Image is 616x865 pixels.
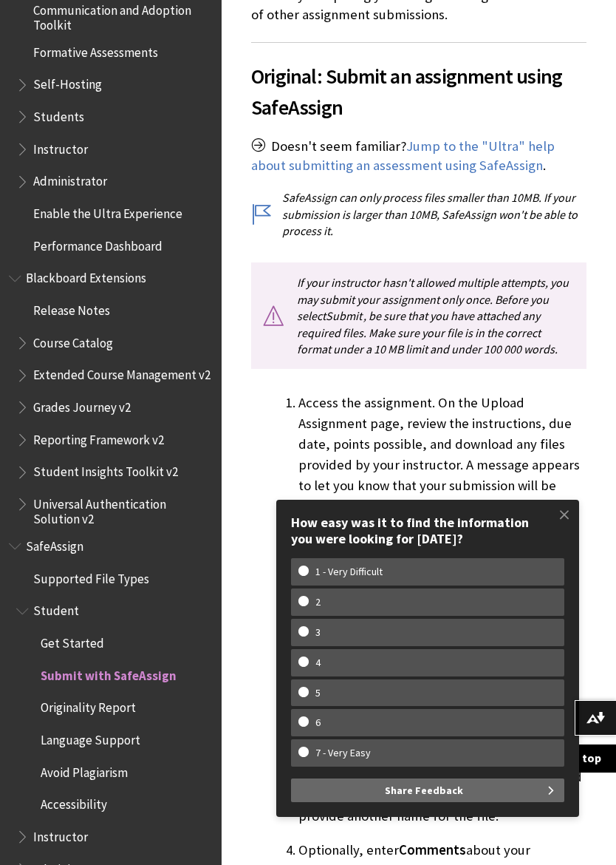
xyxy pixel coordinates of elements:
span: Performance Dashboard [33,234,162,254]
span: Instructor [33,137,88,157]
span: Avoid Plagiarism [41,760,128,780]
w-span: 2 [298,596,338,608]
span: Formative Assessments [33,40,158,60]
span: Language Support [41,727,140,747]
p: SafeAssign can only process files smaller than 10MB. If your submission is larger than 10MB, Safe... [251,189,586,239]
span: Get Started [41,631,104,651]
span: Student [33,599,79,619]
span: Course Catalog [33,330,113,350]
w-span: 7 - Very Easy [298,747,388,759]
w-span: 4 [298,657,338,669]
span: Universal Authentication Solution v2 [33,492,211,526]
span: Submit [326,308,362,323]
span: SafeAssign [26,534,83,554]
span: Student Insights Toolkit v2 [33,460,178,480]
div: How easy was it to find the information you were looking for [DATE]? [291,515,564,546]
w-span: 1 - Very Difficult [298,566,400,578]
span: Originality Report [41,696,136,716]
p: If your instructor hasn't allowed multiple attempts, you may submit your assignment only once. Be... [251,262,586,369]
span: Enable the Ultra Experience [33,201,182,221]
span: Administrator [33,169,107,189]
span: Comments [399,841,466,858]
span: Reporting Framework v2 [33,427,164,447]
span: Share Feedback [385,778,463,802]
span: Original: Submit an assignment using SafeAssign [251,61,586,123]
button: Share Feedback [291,778,564,802]
span: Supported File Types [33,566,149,586]
span: Accessibility [41,793,107,813]
w-span: 3 [298,626,338,639]
a: Jump to the "Ultra" help about submitting an assessment using SafeAssign [251,138,555,174]
w-span: 6 [298,716,338,729]
span: Blackboard Extensions [26,266,146,286]
w-span: 5 [298,687,338,699]
span: Submit with SafeAssign [41,663,177,683]
p: Doesn't seem familiar? . [251,137,586,175]
li: Access the assignment. On the Upload Assignment page, review the instructions, due date, points p... [298,393,586,517]
nav: Book outline for Blackboard Extensions [9,266,213,527]
span: Instructor [33,824,88,844]
span: Grades Journey v2 [33,395,131,415]
span: Self-Hosting [33,72,102,92]
span: Extended Course Management v2 [33,363,211,383]
span: Students [33,104,84,124]
span: Release Notes [33,298,110,318]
